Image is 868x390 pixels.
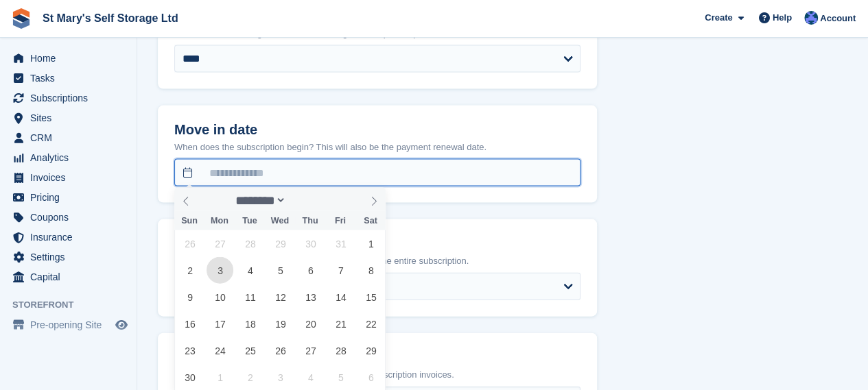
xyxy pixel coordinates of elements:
span: November 20, 2025 [297,310,324,337]
span: November 17, 2025 [207,310,233,337]
span: Pre-opening Site [30,315,113,334]
span: November 15, 2025 [357,284,384,310]
span: November 19, 2025 [267,310,294,337]
span: Wed [265,217,295,226]
span: October 28, 2025 [237,230,263,257]
span: November 18, 2025 [237,310,263,337]
span: Capital [30,267,113,287]
span: November 7, 2025 [327,257,354,284]
span: November 9, 2025 [176,284,203,310]
span: November 22, 2025 [357,310,384,337]
span: Mon [204,217,235,226]
span: November 29, 2025 [357,337,384,364]
a: menu [7,168,130,187]
a: menu [7,108,130,127]
span: Subscriptions [30,88,113,108]
a: menu [7,148,130,167]
span: Sites [30,108,113,127]
span: Sat [355,217,386,226]
span: Settings [30,247,113,267]
span: November 6, 2025 [297,257,324,284]
h2: Move in date [174,122,580,138]
span: November 16, 2025 [176,310,203,337]
span: November 11, 2025 [237,284,263,310]
span: October 27, 2025 [207,230,233,257]
span: Storefront [12,298,137,312]
span: Insurance [30,228,113,247]
span: Pricing [30,188,113,207]
span: Home [30,49,113,68]
span: CRM [30,128,113,147]
span: Create [705,11,732,25]
span: October 26, 2025 [176,230,203,257]
a: menu [7,49,130,68]
input: Year [286,193,329,208]
a: menu [7,69,130,88]
a: menu [7,315,130,334]
span: November 14, 2025 [327,284,354,310]
p: When does the subscription begin? This will also be the payment renewal date. [174,141,580,154]
a: menu [7,247,130,267]
a: menu [7,88,130,108]
span: November 1, 2025 [357,230,384,257]
span: November 23, 2025 [176,337,203,364]
a: menu [7,228,130,247]
span: Invoices [30,168,113,187]
img: Matthew Keenan [804,11,818,25]
span: November 5, 2025 [267,257,294,284]
span: Fri [325,217,355,226]
select: Month [231,193,286,208]
span: October 31, 2025 [327,230,354,257]
span: November 2, 2025 [176,257,203,284]
span: Tue [235,217,265,226]
span: November 13, 2025 [297,284,324,310]
span: November 21, 2025 [327,310,354,337]
a: menu [7,128,130,147]
span: Tasks [30,69,113,88]
span: Help [773,11,792,25]
span: October 30, 2025 [297,230,324,257]
span: Thu [295,217,325,226]
span: November 4, 2025 [237,257,263,284]
span: November 10, 2025 [207,284,233,310]
span: November 28, 2025 [327,337,354,364]
a: menu [7,267,130,287]
span: Account [820,12,856,25]
span: November 26, 2025 [267,337,294,364]
img: stora-icon-8386f47178a22dfd0bd8f6a31ec36ba5ce8667c1dd55bd0f319d3a0aa187defe.svg [11,8,32,29]
span: November 27, 2025 [297,337,324,364]
a: menu [7,188,130,207]
a: menu [7,208,130,227]
a: St Mary's Self Storage Ltd [37,7,184,29]
span: November 8, 2025 [357,257,384,284]
span: November 24, 2025 [207,337,233,364]
span: November 3, 2025 [207,257,233,284]
span: Sun [174,217,204,226]
a: Preview store [113,317,130,333]
span: November 25, 2025 [237,337,263,364]
span: Coupons [30,208,113,227]
span: October 29, 2025 [267,230,294,257]
span: Analytics [30,148,113,167]
span: November 12, 2025 [267,284,294,310]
